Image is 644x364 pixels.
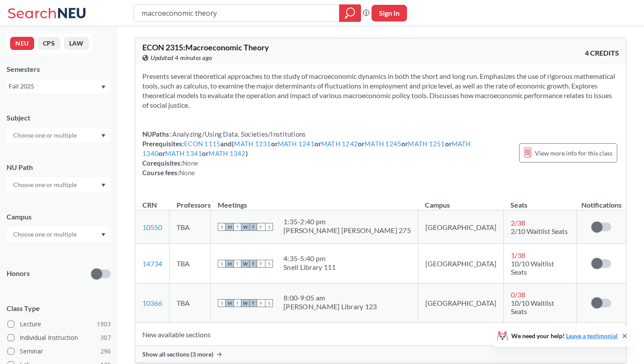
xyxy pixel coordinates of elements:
[7,212,111,222] div: Campus
[7,128,111,143] div: Dropdown arrow
[218,299,226,307] span: S
[182,159,198,167] span: None
[585,48,619,58] span: 4 CREDITS
[142,129,510,177] div: NUPaths: Prerequisites: and ( or or or or or or or ) Corequisites: Course fees:
[170,210,211,244] td: TBA
[257,223,265,231] span: F
[100,346,111,356] span: 296
[165,149,202,157] a: MATH 1341
[170,244,211,283] td: TBA
[142,42,269,52] span: ECON 2315 : Macroeconomic Theory
[249,223,257,231] span: T
[218,260,226,268] span: S
[234,140,271,148] a: MATH 1231
[179,169,195,177] span: None
[577,191,626,210] th: Notifications
[511,290,525,299] span: 0 / 38
[170,191,211,210] th: Professors
[7,318,111,330] label: Lecture
[283,263,336,272] div: Snell Library 111
[257,299,265,307] span: F
[9,180,82,190] input: Choose one or multiple
[101,233,106,237] svg: Dropdown arrow
[7,79,111,93] div: Fall 2025Dropdown arrow
[321,140,358,148] a: MATH 1242
[226,299,234,307] span: M
[7,304,111,313] span: Class Type
[566,332,618,339] a: Leave a testimonial
[283,217,411,226] div: 1:35 - 2:40 pm
[170,283,211,323] td: TBA
[142,299,162,307] a: 10366
[64,37,89,50] button: LAW
[151,53,212,63] span: Updated 4 minutes ago
[100,333,111,343] span: 307
[241,260,249,268] span: W
[249,299,257,307] span: T
[241,299,249,307] span: W
[511,259,554,276] span: 10/10 Waitlist Seats
[7,64,111,74] div: Semesters
[535,148,612,159] span: View more info for this class
[511,333,618,339] span: We need your help!
[364,140,401,148] a: MATH 1245
[142,71,619,110] section: Presents several theoretical approaches to the study of macroeconomic dynamics in both the short ...
[278,140,315,148] a: MATH 1241
[511,219,525,227] span: 2 / 38
[9,229,82,240] input: Choose one or multiple
[418,210,503,244] td: [GEOGRAPHIC_DATA]
[171,130,306,138] span: Analyzing/Using Data, Societies/Institutions
[97,319,111,329] span: 1903
[7,113,111,123] div: Subject
[283,302,377,311] div: [PERSON_NAME] Library 123
[211,191,418,210] th: Meetings
[249,260,257,268] span: T
[101,134,106,138] svg: Dropdown arrow
[7,177,111,192] div: Dropdown arrow
[339,4,361,22] div: magnifying glass
[7,269,30,279] p: Honors
[408,140,445,148] a: MATH 1251
[7,227,111,242] div: Dropdown arrow
[209,149,245,157] a: MATH 1342
[234,223,241,231] span: T
[511,299,554,315] span: 10/10 Waitlist Seats
[234,260,241,268] span: T
[10,37,34,50] button: NEU
[226,223,234,231] span: M
[283,226,411,235] div: [PERSON_NAME] [PERSON_NAME] 275
[418,244,503,283] td: [GEOGRAPHIC_DATA]
[257,260,265,268] span: F
[226,260,234,268] span: M
[38,37,60,50] button: CPS
[9,81,100,91] div: Fall 2025
[372,5,407,21] button: Sign In
[418,283,503,323] td: [GEOGRAPHIC_DATA]
[418,191,503,210] th: Campus
[142,200,157,210] div: CRN
[101,184,106,187] svg: Dropdown arrow
[101,85,106,89] svg: Dropdown arrow
[345,7,355,19] svg: magnifying glass
[142,350,213,358] span: Show all sections (3 more)
[7,332,111,343] label: Individual Instruction
[9,130,82,141] input: Choose one or multiple
[184,140,220,148] a: ECON 1115
[234,299,241,307] span: T
[283,254,336,263] div: 4:35 - 5:40 pm
[7,163,111,172] div: NU Path
[135,346,626,363] div: Show all sections (3 more)
[283,293,377,302] div: 8:00 - 9:05 am
[241,223,249,231] span: W
[265,260,273,268] span: S
[218,223,226,231] span: S
[7,346,111,357] label: Seminar
[503,191,577,210] th: Seats
[265,299,273,307] span: S
[511,251,525,259] span: 1 / 38
[265,223,273,231] span: S
[142,259,162,268] a: 14734
[511,227,568,235] span: 2/10 Waitlist Seats
[142,223,162,231] a: 10550
[135,323,577,346] td: New available sections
